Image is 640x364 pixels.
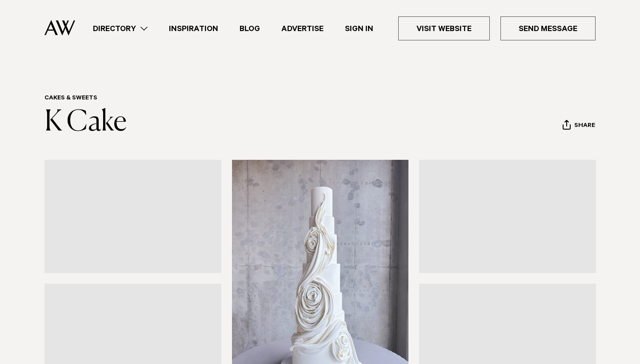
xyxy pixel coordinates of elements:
[271,23,334,35] a: Advertise
[500,16,596,40] a: Send Message
[334,23,384,35] a: Sign In
[44,108,127,137] a: K Cake
[562,119,596,133] button: Share
[158,23,229,35] a: Inspiration
[44,20,75,36] img: Auckland Weddings Logo
[398,16,490,40] a: Visit Website
[82,23,158,35] a: Directory
[229,23,271,35] a: Blog
[574,122,595,131] span: Share
[44,95,97,102] a: Cakes & Sweets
